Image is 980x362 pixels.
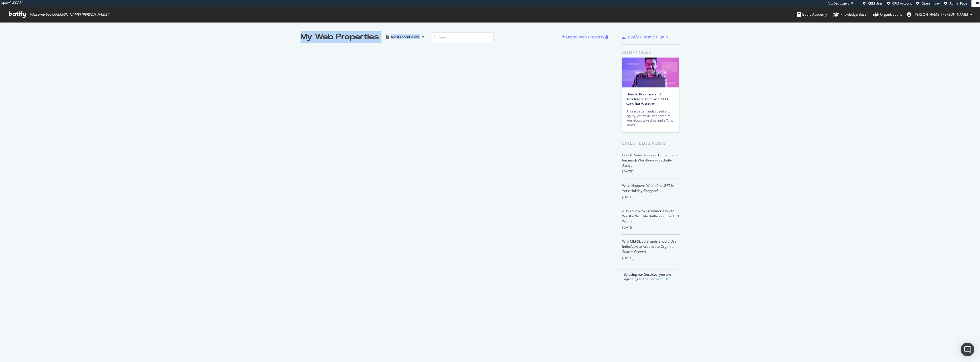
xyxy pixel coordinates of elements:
button: Most recent crawl [383,32,426,42]
a: Botify Chrome Plugin [622,34,668,40]
a: AI Is Your New Customer: How to Win the Visibility Battle in a ChatGPT World [622,208,679,224]
span: james.samson [914,12,968,17]
div: Botify Academy [797,12,827,17]
div: Knowledge Base [833,12,867,17]
div: By using our Services, you are agreeing to the [615,269,679,281]
div: [DATE] [622,169,679,174]
div: Botify news [622,49,679,56]
div: Viz Debugger: [828,1,849,6]
button: Demo Web Property [562,32,605,42]
div: Most recent crawl [391,35,420,39]
span: CRM Account [892,1,912,5]
span: Open in dev [922,1,940,5]
a: CRM Account [887,1,912,6]
span: CRM User [868,1,883,5]
div: Latest Blog Posts [622,140,679,146]
div: [DATE] [622,255,679,261]
a: How to Prioritize and Accelerate Technical SEO with Botify Assist [626,92,668,106]
span: Welcome back, [PERSON_NAME].[PERSON_NAME] ! [30,12,109,17]
div: Demo Web Property [566,34,604,40]
a: Admin Page [944,1,967,6]
div: Open Intercom Messenger [961,343,974,356]
div: Organizations [873,12,902,17]
a: Demo Web Property [562,34,605,39]
button: [PERSON_NAME].[PERSON_NAME] [902,10,977,19]
input: Search [431,32,494,42]
a: What Happens When ChatGPT Is Your Holiday Shopper? [622,183,674,193]
div: My Web Properties [301,31,379,43]
a: Why Mid-Sized Brands Should Use IndexNow to Accelerate Organic Search Growth [622,239,677,254]
a: Botify Academy [797,7,827,22]
img: How to Prioritize and Accelerate Technical SEO with Botify Assist [622,58,679,87]
div: [DATE] [622,225,679,230]
a: Open in dev [916,1,940,6]
div: Botify Chrome Plugin [628,34,668,40]
a: Knowledge Base [833,7,867,22]
a: Terms of Use [649,277,671,281]
a: How to Save Hours on Content and Research Workflows with Botify Assist [622,153,677,168]
a: CRM User [863,1,883,6]
span: Admin Page [950,1,967,5]
div: [DATE] [622,195,679,200]
a: Organizations [873,7,902,22]
div: AI search demands speed and agility, yet multi-step technical workflows take time and effort. Tha... [626,109,675,127]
